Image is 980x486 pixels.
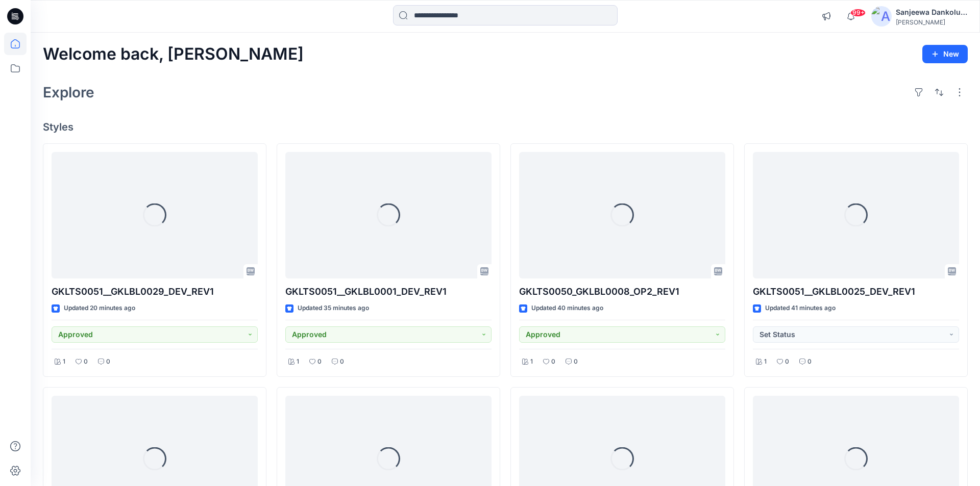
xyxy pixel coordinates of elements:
[43,84,94,100] h2: Explore
[896,18,967,26] div: [PERSON_NAME]
[551,356,555,367] p: 0
[753,285,959,299] p: GKLTS0051__GKLBL0025_DEV_REV1
[574,356,578,367] p: 0
[43,45,304,64] h2: Welcome back, [PERSON_NAME]
[850,9,866,17] span: 99+
[63,356,65,367] p: 1
[530,356,533,367] p: 1
[896,6,967,18] div: Sanjeewa Dankoluwage
[84,356,88,367] p: 0
[43,121,968,133] h4: Styles
[64,303,135,314] p: Updated 20 minutes ago
[807,356,812,367] p: 0
[922,45,968,63] button: New
[285,285,492,299] p: GKLTS0051__GKLBL0001_DEV_REV1
[317,356,322,367] p: 0
[531,303,603,314] p: Updated 40 minutes ago
[298,303,369,314] p: Updated 35 minutes ago
[871,6,892,27] img: avatar
[106,356,110,367] p: 0
[785,356,789,367] p: 0
[297,356,299,367] p: 1
[765,303,836,314] p: Updated 41 minutes ago
[519,285,725,299] p: GKLTS0050_GKLBL0008_OP2_REV1
[764,356,767,367] p: 1
[340,356,344,367] p: 0
[52,285,258,299] p: GKLTS0051__GKLBL0029_DEV_REV1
